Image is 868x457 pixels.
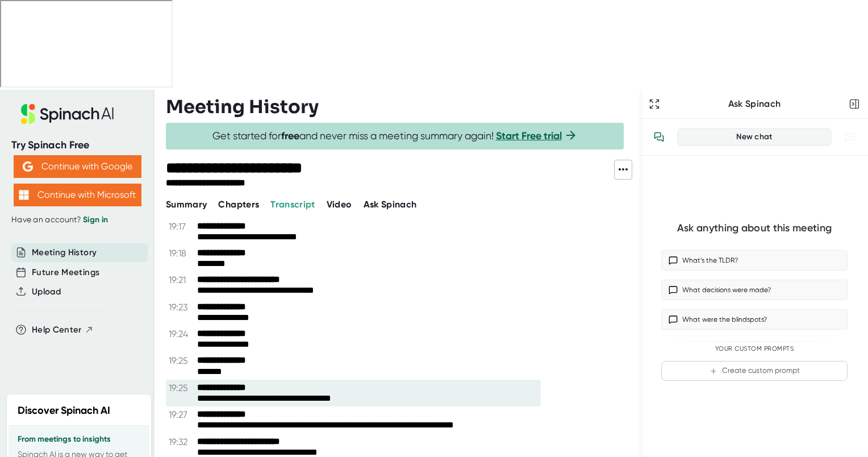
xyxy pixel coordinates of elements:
[14,155,141,178] button: Continue with Google
[32,266,99,279] button: Future Meetings
[270,199,315,210] span: Transcript
[169,355,194,366] span: 19:25
[661,250,848,271] button: What’s the TLDR?
[677,222,832,235] div: Ask anything about this meeting
[169,275,194,285] span: 19:21
[496,130,562,142] a: Start Free trial
[166,199,207,210] span: Summary
[23,161,33,172] img: Aehbyd4JwY73AAAAAElFTkSuQmCC
[364,198,417,211] button: Ask Spinach
[32,323,94,336] button: Help Center
[218,199,259,210] span: Chapters
[327,199,352,210] span: Video
[270,198,315,211] button: Transcript
[212,130,578,143] span: Get started for and never miss a meeting summary again!
[169,248,194,259] span: 19:18
[32,246,97,259] button: Meeting History
[646,96,662,112] button: Expand to Ask Spinach page
[685,132,824,142] div: New chat
[169,329,194,339] span: 19:24
[846,96,862,112] button: Close conversation sidebar
[327,198,352,211] button: Video
[648,126,670,148] button: View conversation history
[281,130,299,142] b: free
[169,409,194,420] span: 19:27
[661,345,848,353] div: Your Custom Prompts
[11,139,143,152] div: Try Spinach Free
[18,435,140,444] h3: From meetings to insights
[32,285,61,298] button: Upload
[661,280,848,300] button: What decisions were made?
[169,302,194,313] span: 19:23
[166,198,207,211] button: Summary
[166,96,319,118] h3: Meeting History
[83,215,108,225] a: Sign in
[32,323,82,336] span: Help Center
[11,215,143,225] div: Have an account?
[661,309,848,330] button: What were the blindspots?
[14,184,141,206] button: Continue with Microsoft
[364,199,417,210] span: Ask Spinach
[169,437,194,447] span: 19:32
[218,198,259,211] button: Chapters
[169,383,194,393] span: 19:25
[169,221,194,232] span: 19:17
[661,361,848,381] button: Create custom prompt
[18,403,110,418] h2: Discover Spinach AI
[662,98,846,110] div: Ask Spinach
